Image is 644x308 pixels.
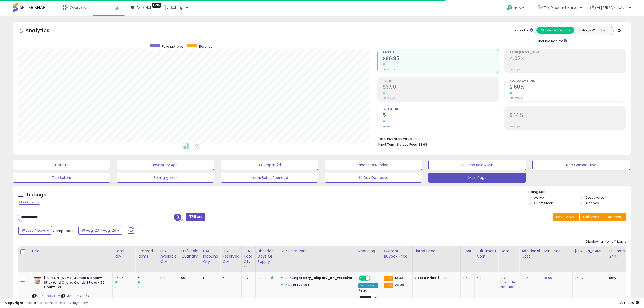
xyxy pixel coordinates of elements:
[383,108,499,111] span: Ordered Items
[199,44,212,49] span: Revenue
[383,84,499,91] h2: $3.90
[580,213,604,221] button: Columns
[415,275,438,280] b: Listed Price:
[609,248,628,259] div: BB Share 24h.
[280,276,352,280] p: in
[61,294,92,298] span: | SKU: U3-YLX4-ODTE
[415,248,458,254] div: Listed Price
[203,276,216,280] div: 1
[43,294,60,298] a: B078DZLLTV
[575,275,583,280] a: 26.97
[534,201,553,205] label: Out of Stock
[544,5,579,10] span: TheDIscountMarket
[384,248,410,259] div: Current Buybox Price
[222,276,238,280] div: 5
[506,5,513,11] i: Get Help
[477,276,494,280] div: 6.21
[532,160,630,170] button: Non Competitive
[44,276,105,291] b: [PERSON_NAME] Jumbo Rainbow Stick Wild Cherry Candy Sticks - 52 Count Jar
[609,276,626,280] div: 56%
[384,283,393,288] small: FBA
[586,239,626,244] div: Displaying 1 to 1 of 1 items
[152,3,161,8] div: Tooltip anchor
[544,248,570,254] div: Min Price
[514,6,521,10] span: Help
[137,5,153,10] span: DataHub
[585,201,599,205] label: Archived
[137,285,158,289] div: 0
[358,283,378,288] div: Amazon AI *
[383,112,499,119] h2: 5
[43,300,65,305] a: Terms of Use
[463,248,473,254] div: Cost
[358,248,380,254] div: Repricing
[160,248,177,264] div: FBA Available Qty
[383,51,499,54] span: Revenue
[293,282,309,287] span: 16322491
[477,248,496,259] div: Fulfillment Cost
[384,276,393,281] small: FBA
[18,226,52,235] button: Last 7 Days
[160,276,175,280] div: 104
[53,228,76,233] span: Compared to:
[513,28,533,33] div: Totals For
[590,5,631,16] a: Hi [PERSON_NAME]
[117,173,214,183] button: Selling @ Max
[500,248,517,254] div: Note
[181,248,199,259] div: Fulfillable Quantity
[325,173,422,183] button: 30 Day Decrease
[378,135,623,141] li: $913
[383,68,395,71] small: Prev: $0.00
[510,125,520,128] small: Prev: N/A
[575,248,605,254] div: [PERSON_NAME]
[325,160,422,170] button: Needs to Reprice
[280,275,293,280] span: #32,157
[162,44,185,49] span: Revenue (prev)
[32,276,43,286] img: 51+8Fedj5QL._SL40_.jpg
[574,27,612,34] button: Listings With Cost
[221,160,318,170] button: BB Drop in 7d
[5,301,88,305] div: seller snap | |
[428,160,526,170] button: BB Price Below Min
[521,248,540,259] div: Additional Cost
[553,213,579,221] button: Save View
[181,276,197,280] div: 99
[66,300,88,305] a: Privacy Policy
[510,84,626,91] h2: 2.60%
[583,214,599,219] span: Columns
[510,108,626,111] span: ROI
[106,5,119,10] span: Listings
[115,276,135,280] div: 96.95
[510,96,522,99] small: Prev: 0.00%
[510,51,626,54] span: Profit [PERSON_NAME]
[137,276,158,280] div: 5
[428,173,526,183] button: Main Page
[597,5,627,10] span: Hi [PERSON_NAME]
[27,191,46,198] h5: Listings
[280,248,354,254] div: Cur Sales Rank
[528,190,631,194] p: Listing States:
[78,226,122,235] button: Aug-23 - Aug-29
[13,173,110,183] button: Top Sellers
[510,112,626,119] h2: 9.14%
[31,248,110,254] div: Title
[503,1,529,16] a: Help
[258,276,274,280] div: 193.10
[137,248,156,259] div: Ordered Items
[418,142,427,147] span: $3.68
[244,248,253,264] div: FBA Total Qty
[18,200,40,205] div: Clear All Filters
[258,248,276,264] div: Historical Days Of Supply
[244,276,252,280] div: 107
[521,275,528,280] a: 0.96
[536,27,574,34] button: All Selected Listings
[13,160,110,170] button: Default
[510,56,626,62] h2: 4.02%
[383,96,395,99] small: Prev: $0.00
[25,27,59,35] h5: Analytics
[383,56,499,62] h2: $96.95
[378,136,413,141] b: Total Inventory Value:
[510,68,520,71] small: Prev: N/A
[296,275,352,280] span: grocery_display_on_website
[383,80,499,82] span: Profit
